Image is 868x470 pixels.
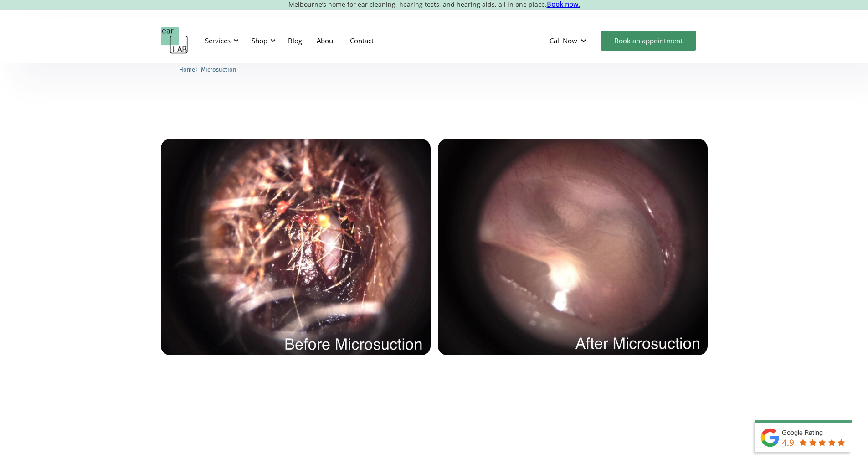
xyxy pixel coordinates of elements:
[343,27,381,54] a: Contact
[601,31,696,51] a: Book an appointment
[309,27,343,54] a: About
[179,65,195,73] a: Home
[205,36,231,45] div: Services
[252,36,267,45] div: Shop
[438,139,708,355] img: After microsuction ear wax removal
[179,66,195,73] span: Home
[200,27,241,54] div: Services
[201,65,236,73] a: Microsuction
[161,27,188,54] a: home
[246,27,278,54] div: Shop
[281,27,309,54] a: Blog
[179,65,201,74] li: 〉
[542,27,596,54] div: Call Now
[550,36,577,45] div: Call Now
[201,66,236,73] span: Microsuction
[161,139,431,355] img: Before microsuction ear wax removal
